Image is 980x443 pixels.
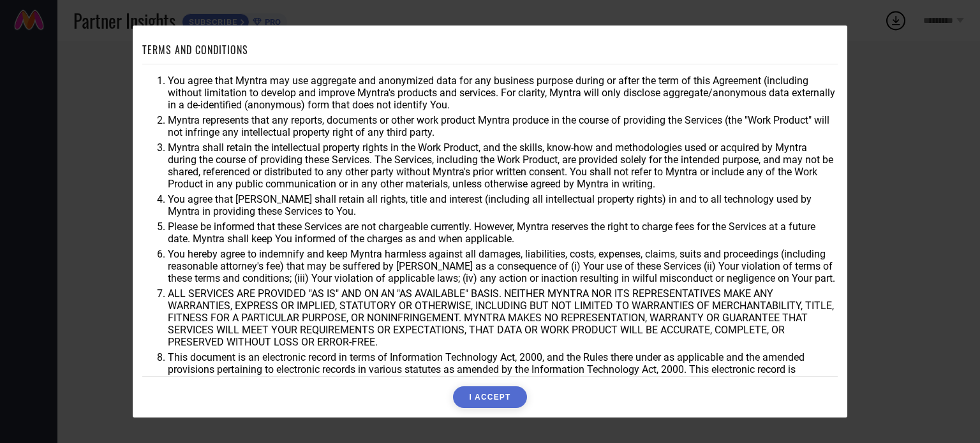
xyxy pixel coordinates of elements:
li: You agree that Myntra may use aggregate and anonymized data for any business purpose during or af... [168,75,838,111]
li: Myntra shall retain the intellectual property rights in the Work Product, and the skills, know-ho... [168,142,838,190]
li: Please be informed that these Services are not chargeable currently. However, Myntra reserves the... [168,221,838,245]
li: ALL SERVICES ARE PROVIDED "AS IS" AND ON AN "AS AVAILABLE" BASIS. NEITHER MYNTRA NOR ITS REPRESEN... [168,287,838,348]
li: You hereby agree to indemnify and keep Myntra harmless against all damages, liabilities, costs, e... [168,248,838,284]
button: I ACCEPT [453,386,526,408]
li: This document is an electronic record in terms of Information Technology Act, 2000, and the Rules... [168,351,838,388]
li: You agree that [PERSON_NAME] shall retain all rights, title and interest (including all intellect... [168,193,838,217]
li: Myntra represents that any reports, documents or other work product Myntra produce in the course ... [168,114,838,138]
h1: TERMS AND CONDITIONS [142,42,248,57]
